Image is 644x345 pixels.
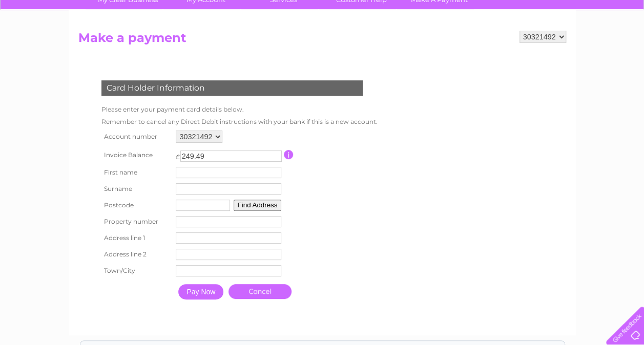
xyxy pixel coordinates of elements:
input: Pay Now [178,284,223,299]
td: £ [176,148,180,161]
img: logo.png [23,27,75,58]
input: Information [284,150,294,159]
a: Telecoms [518,44,549,51]
th: First name [99,164,174,181]
a: Water [464,44,483,51]
a: Log out [610,44,634,51]
h2: Make a payment [78,31,566,50]
th: Property number [99,213,174,230]
a: Energy [489,44,512,51]
a: Contact [576,44,601,51]
th: Address line 1 [99,230,174,246]
th: Town/City [99,263,174,279]
a: 0333 014 3131 [451,5,522,18]
th: Invoice Balance [99,145,174,164]
th: Postcode [99,197,174,213]
div: Clear Business is a trading name of Verastar Limited (registered in [GEOGRAPHIC_DATA] No. 3667643... [80,6,565,50]
th: Surname [99,181,174,197]
button: Find Address [234,200,282,211]
a: Cancel [228,284,292,299]
td: Please enter your payment card details below. [99,103,380,116]
a: Blog [555,44,570,51]
th: Address line 2 [99,246,174,263]
th: Account number [99,128,174,145]
div: Card Holder Information [101,80,363,96]
td: Remember to cancel any Direct Debit instructions with your bank if this is a new account. [99,116,380,128]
